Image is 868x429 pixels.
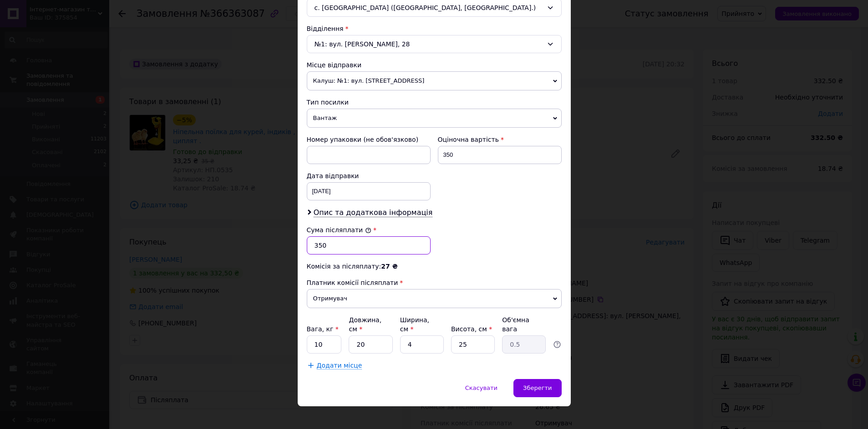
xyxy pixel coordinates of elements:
span: 27 ₴ [381,263,397,270]
label: Довжина, см [349,316,381,333]
span: Платник комісії післяплати [307,279,398,286]
span: Зберегти [523,384,552,391]
span: Вантаж [307,109,562,128]
span: Додати місце [317,362,362,369]
label: Висота, см [451,325,492,333]
span: Тип посилки [307,99,349,106]
div: Об'ємна вага [502,315,546,334]
div: №1: вул. [PERSON_NAME], 28 [307,35,562,53]
span: Калуш: №1: вул. [STREET_ADDRESS] [307,71,562,90]
div: Номер упаковки (не обов'язково) [307,135,431,144]
div: Дата відправки [307,171,431,180]
span: Місце відправки [307,61,362,69]
label: Сума післяплати [307,226,371,234]
label: Вага, кг [307,325,339,333]
span: Скасувати [465,384,497,391]
div: Відділення [307,24,562,33]
label: Ширина, см [400,316,429,333]
span: Опис та додаткова інформація [314,208,433,217]
div: Комісія за післяплату: [307,262,562,271]
div: Оціночна вартість [438,135,562,144]
span: Отримувач [307,289,562,308]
